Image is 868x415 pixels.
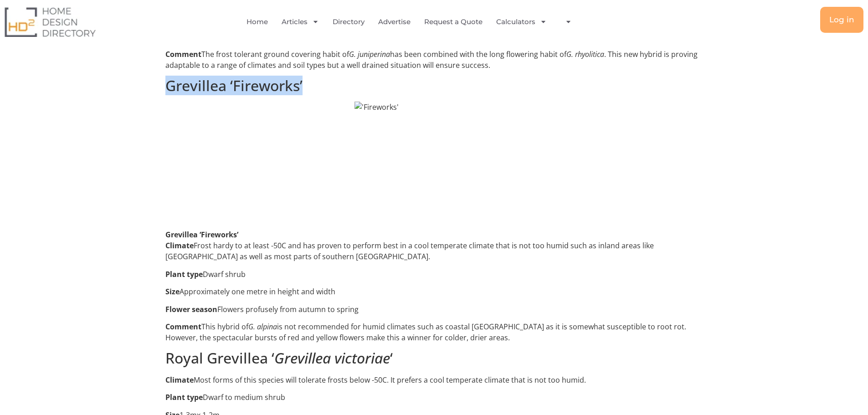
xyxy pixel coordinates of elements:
[165,322,201,332] strong: Comment
[354,102,514,218] img: 'Fireworks'
[176,11,649,32] nav: Menu
[165,49,703,71] p: The frost tolerant ground covering habit of has been combined with the long flowering habit of . ...
[165,321,703,343] p: This hybrid of is not recommended for humid climates such as coastal [GEOGRAPHIC_DATA] as it is s...
[496,11,547,32] a: Calculators
[165,286,703,297] p: Approximately one metre in height and width
[349,49,390,59] em: G. juniperina
[165,241,194,251] strong: Climate
[165,392,703,403] p: Dwarf to medium shrub
[248,322,277,332] em: G. alpina
[165,49,201,59] strong: Comment
[165,304,703,315] p: Flowers profusely from autumn to spring
[165,349,703,367] h2: Royal Grevillea ‘ ‘
[165,287,180,297] strong: Size
[820,7,863,33] a: Log in
[165,375,194,385] strong: Climate
[165,240,703,262] p: Frost hardy to at least -50C and has proven to perform best in a cool temperate climate that is n...
[247,11,268,32] a: Home
[333,11,365,32] a: Directory
[282,11,319,32] a: Articles
[274,348,390,368] em: Grevillea victoriae
[829,16,854,24] span: Log in
[165,77,703,94] h2: Grevillea ‘Fireworks’
[165,230,238,240] strong: Grevillea ‘Fireworks’
[424,11,483,32] a: Request a Quote
[165,304,217,314] strong: Flower season
[566,49,604,59] em: G. rhyolitica
[165,269,203,279] strong: Plant type
[165,392,203,402] strong: Plant type
[165,374,703,385] p: Most forms of this species will tolerate frosts below -50C. It prefers a cool temperate climate t...
[165,269,703,280] p: Dwarf shrub
[378,11,411,32] a: Advertise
